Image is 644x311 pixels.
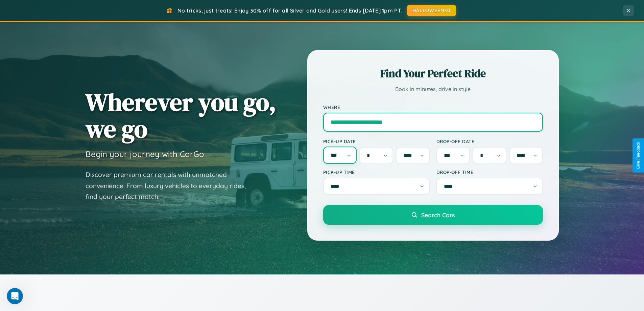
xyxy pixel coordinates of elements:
[436,169,543,175] label: Drop-off Time
[421,211,455,219] span: Search Cars
[323,84,543,94] p: Book in minutes, drive in style
[436,138,543,144] label: Drop-off Date
[323,138,430,144] label: Pick-up Date
[86,149,204,159] h3: Begin your journey with CarGo
[177,7,402,14] span: No tricks, just treats! Enjoy 30% off for all Silver and Gold users! Ends [DATE] 1pm PT.
[407,5,456,16] button: HALLOWEEN30
[323,66,543,81] h2: Find Your Perfect Ride
[636,142,641,169] div: Give Feedback
[323,169,430,175] label: Pick-up Time
[86,89,276,142] h1: Wherever you go, we go
[323,104,543,110] label: Where
[86,169,255,202] p: Discover premium car rentals with unmatched convenience. From luxury vehicles to everyday rides, ...
[7,288,23,304] iframe: Intercom live chat
[323,205,543,225] button: Search Cars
